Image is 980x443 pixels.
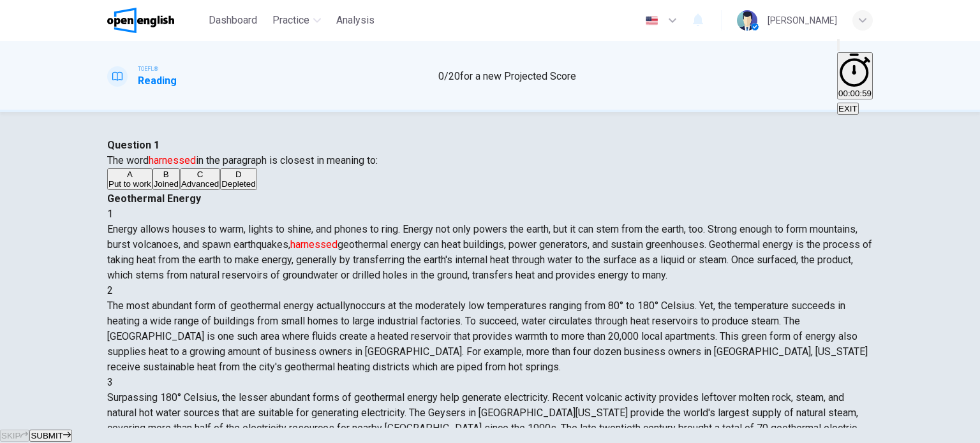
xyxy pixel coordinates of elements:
[107,168,152,190] button: APut to work
[837,52,873,101] div: Hide
[460,70,576,82] span: for a new Projected Score
[154,170,179,179] div: B
[149,154,196,166] font: harnessed
[336,13,375,28] span: Analysis
[221,179,255,189] span: Depleted
[221,170,255,179] div: D
[107,8,174,33] img: OpenEnglish logo
[108,179,151,189] span: Put to work
[107,154,378,166] span: The word in the paragraph is closest in meaning to:
[209,13,257,28] span: Dashboard
[138,73,177,89] h1: Reading
[138,64,158,73] span: TOEFL®
[107,223,872,281] span: Energy allows houses to warm, lights to shine, and phones to ring. Energy not only powers the ear...
[220,168,256,190] button: DDepleted
[107,283,873,298] div: 2
[107,300,868,373] span: The most abundant form of geothermal energy actuallynoccurs at the moderately low temperatures ra...
[272,13,309,28] span: Practice
[837,37,873,52] div: Mute
[644,16,660,25] img: en
[108,170,151,179] div: A
[180,168,220,190] button: CAdvanced
[31,431,63,440] span: SUBMIT
[107,207,873,222] div: 1
[204,9,262,32] button: Dashboard
[438,70,460,82] span: 0 / 20
[154,179,179,189] span: Joined
[838,104,857,113] span: EXIT
[107,191,873,207] h4: Geothermal Energy
[152,168,180,190] button: BJoined
[331,9,380,32] button: Analysis
[838,89,872,98] span: 00:00:59
[737,10,757,31] img: Profile picture
[181,170,219,179] div: C
[181,179,219,189] span: Advanced
[768,13,837,28] div: [PERSON_NAME]
[837,103,859,115] button: EXIT
[107,8,204,33] a: OpenEnglish logo
[837,52,873,99] button: 00:00:59
[290,238,338,251] font: harnessed
[107,138,873,153] h4: Question 1
[107,375,873,390] div: 3
[1,431,20,440] span: SKIP
[267,9,326,32] button: Practice
[29,430,71,442] button: SUBMIT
